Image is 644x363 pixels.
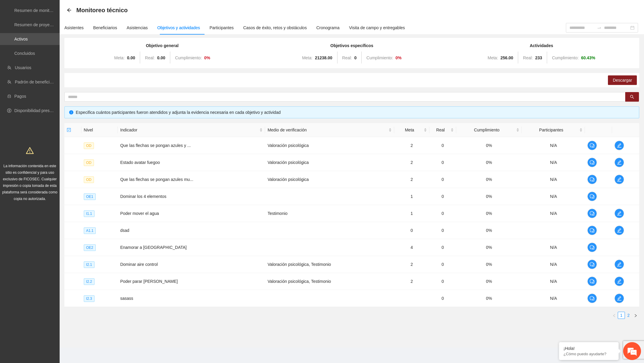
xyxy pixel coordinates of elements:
[429,171,456,188] td: 0
[76,5,128,15] span: Monitoreo técnico
[456,256,522,273] td: 0%
[3,163,114,184] textarea: Escriba su mensaje y pulse “Intro”
[35,80,82,140] span: Estamos en línea.
[14,94,26,99] a: Pagos
[615,143,624,148] span: edit
[14,22,78,27] a: Resumen de proyectos aprobados
[615,296,624,301] span: edit
[456,123,522,137] th: Cumplimiento
[175,55,202,60] span: Cumplimiento:
[429,239,456,256] td: 0
[127,55,135,60] strong: 0.00
[522,188,585,205] td: N/A
[265,273,394,290] td: Valoración psicológica, Testimonio
[524,127,578,133] span: Participantes
[597,25,602,30] span: to
[118,123,265,137] th: Indicador
[93,24,117,31] div: Beneficiarios
[15,80,59,84] a: Padrón de beneficiarios
[349,24,405,31] div: Visita de campo y entregables
[456,290,522,307] td: 0%
[615,228,624,233] span: edit
[597,25,602,30] span: swap-right
[614,294,624,303] button: edit
[522,290,585,307] td: N/A
[397,127,422,133] span: Meta
[522,137,585,154] td: N/A
[614,226,624,235] button: edit
[429,137,456,154] td: 0
[157,55,165,60] strong: 0.00
[2,164,58,201] span: La información contenida en este sitio es confidencial y para uso exclusivo de FICOSEC. Cualquier...
[67,8,72,13] span: arrow-left
[330,43,373,48] strong: Objetivos específicos
[14,108,65,113] a: Disponibilidad presupuestal
[265,154,394,171] td: Valoración psicológica
[84,159,94,166] span: OD
[98,3,112,17] div: Minimizar ventana de chat en vivo
[618,312,625,319] li: 1
[523,55,533,60] span: Real:
[552,55,578,60] span: Cumplimiento:
[67,128,71,132] span: check-square
[632,312,639,319] li: Next Page
[632,312,639,319] button: right
[614,175,624,184] button: edit
[84,278,95,285] span: I2.2
[210,24,234,31] div: Participantes
[120,127,258,133] span: Indicador
[394,137,429,154] td: 2
[118,188,265,205] td: Dominar los 4 elementos
[611,312,618,319] li: Previous Page
[625,92,639,102] button: search
[429,256,456,273] td: 0
[302,55,312,60] span: Meta:
[342,55,352,60] span: Real:
[118,154,265,171] td: Estado avatar fuegoo
[522,239,585,256] td: N/A
[316,24,340,31] div: Cronograma
[84,210,95,217] span: I1.1
[69,110,73,114] span: info-circle
[614,141,624,150] button: edit
[456,137,522,154] td: 0%
[608,75,637,85] button: Descargar
[625,312,632,319] a: 2
[488,55,498,60] span: Meta:
[14,51,35,56] a: Concluidos
[587,209,597,218] button: comment
[265,256,394,273] td: Valoración psicológica, Testimonio
[587,192,597,201] button: comment
[563,352,614,356] p: ¿Cómo puedo ayudarte?
[118,222,265,239] td: dsad
[522,256,585,273] td: N/A
[432,127,449,133] span: Real
[394,273,429,290] td: 2
[612,314,616,317] span: left
[522,123,585,137] th: Participantes
[456,273,522,290] td: 0%
[84,261,95,268] span: I2.1
[114,55,125,60] span: Meta:
[265,123,394,137] th: Medio de verificación
[615,160,624,165] span: edit
[587,260,597,269] button: comment
[265,171,394,188] td: Valoración psicológica
[429,290,456,307] td: 0
[127,24,148,31] div: Asistencias
[394,171,429,188] td: 2
[587,277,597,286] button: comment
[581,55,595,60] strong: 60.43 %
[315,55,332,60] strong: 21238.00
[587,141,597,150] button: comment
[145,55,155,60] span: Real:
[625,312,632,319] li: 2
[429,222,456,239] td: 0
[618,312,625,319] a: 1
[630,95,634,100] span: search
[456,154,522,171] td: 0%
[614,260,624,269] button: edit
[456,205,522,222] td: 0%
[563,346,614,351] div: ¡Hola!
[456,188,522,205] td: 0%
